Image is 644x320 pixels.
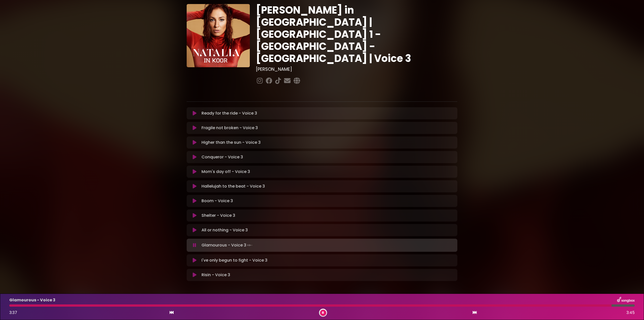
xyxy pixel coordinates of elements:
[202,198,233,204] p: Boom - Voice 3
[256,66,457,72] h3: [PERSON_NAME]
[202,125,258,131] p: Fragile not broken - Voice 3
[202,257,267,263] p: I've only begun to fight - Voice 3
[202,110,257,116] p: Ready for the ride - Voice 3
[9,297,55,303] p: Glamourous - Voice 3
[202,183,265,189] p: Hallelujah to the beat - Voice 3
[202,169,250,175] p: Mom's day off - Voice 3
[617,297,635,303] img: songbox-logo-white.png
[202,227,248,233] p: All or nothing - Voice 3
[256,4,457,64] h1: [PERSON_NAME] in [GEOGRAPHIC_DATA] | [GEOGRAPHIC_DATA] 1 - [GEOGRAPHIC_DATA] - [GEOGRAPHIC_DATA] ...
[202,272,230,278] p: Risin - Voice 3
[202,139,261,146] p: Higher than the sun - Voice 3
[202,242,253,249] p: Glamourous - Voice 3
[202,212,235,219] p: Shelter - Voice 3
[187,4,250,67] img: YTVS25JmS9CLUqXqkEhs
[246,242,253,249] img: waveform4.gif
[202,154,243,160] p: Conqueror - Voice 3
